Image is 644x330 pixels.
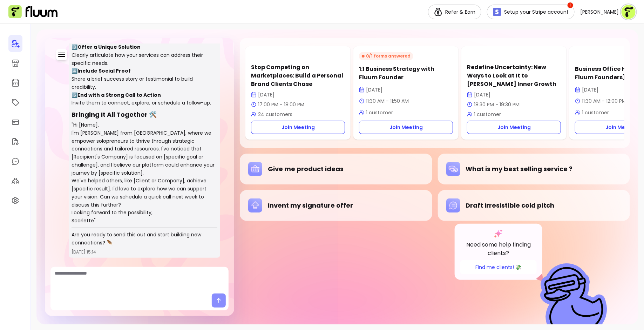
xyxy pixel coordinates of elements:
p: 5️⃣ Invite them to connect, explore, or schedule a follow-up. [72,91,217,107]
p: I'm [PERSON_NAME] from [GEOGRAPHIC_DATA], where we empower solopreneurs to thrive through strateg... [72,129,217,177]
p: 1:1 Business Strategy with Fluum Founder [359,65,453,82]
p: 1 customer [359,109,453,116]
a: Home [8,35,22,52]
p: Are you ready to send this out and start building new connections? 🪶 [72,231,217,247]
a: Settings [8,192,22,209]
div: Draft irresistible cold pitch [446,198,622,213]
p: 11:30 AM - 11:50 AM [359,97,453,105]
div: What is my best selling service ? [446,162,622,176]
a: Refer & Earn [428,5,481,19]
strong: Include Social Proof [77,67,131,74]
strong: End with a Strong Call to Action [77,92,161,99]
img: What is my best selling service ? [446,162,460,176]
strong: Offer a Unique Solution [77,43,141,50]
p: [DATE] [359,86,453,93]
button: avatar[PERSON_NAME] [580,5,636,19]
p: 17:00 PM - 18:00 PM [251,101,345,108]
a: Clients [8,173,22,189]
p: 3️⃣ Clearly articulate how your services can address their specific needs. [72,43,217,67]
p: 18:30 PM - 19:30 PM [467,101,561,108]
div: 0 / 1 forms answered [359,52,413,60]
a: My Messages [8,153,22,170]
p: "Hi [Name], [72,121,217,129]
span: ! [567,2,574,9]
p: [DATE] [251,91,345,98]
img: Stripe Icon [493,8,501,16]
a: Join Meeting [251,121,345,134]
a: Calendar [8,74,22,91]
a: Offerings [8,94,22,111]
a: Storefront [8,55,22,72]
span: [PERSON_NAME] [580,8,619,15]
p: 4️⃣ Share a brief success story or testimonial to build credibility. [72,67,217,91]
a: Forms [8,133,22,150]
p: 1 customer [467,111,561,118]
div: Invent my signature offer [248,198,423,213]
p: Redefine Uncertainty: New Ways to Look at It to [PERSON_NAME] Inner Growth [467,63,561,88]
img: Draft irresistible cold pitch [446,198,460,213]
a: Join Meeting [467,121,561,134]
a: Sales [8,114,22,130]
p: Need some help finding clients? [460,241,537,257]
p: [DATE] [467,91,561,98]
a: Join Meeting [359,121,453,134]
img: AI Co-Founder gradient star [494,229,503,238]
h3: Bringing It All Together 🛠️ [72,110,217,120]
div: Give me product ideas [248,162,423,176]
p: 24 customers [251,111,345,118]
textarea: Ask me anything... [55,270,224,291]
p: We've helped others, like [Client or Company], achieve [specific result]. I'd love to explore how... [72,177,217,209]
img: Invent my signature offer [248,198,262,213]
img: Fluum Logo [8,5,57,19]
p: Looking forward to the possibility, Scarlette" [72,209,217,225]
p: Stop Competing on Marketplaces: Build a Personal Brand Clients Chase [251,63,345,88]
a: Setup your Stripe account [487,5,575,19]
button: Find me clients! 💸 [460,260,537,274]
p: [DATE] 15:14 [72,249,217,255]
img: avatar [622,5,636,19]
img: Give me product ideas [248,162,262,176]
